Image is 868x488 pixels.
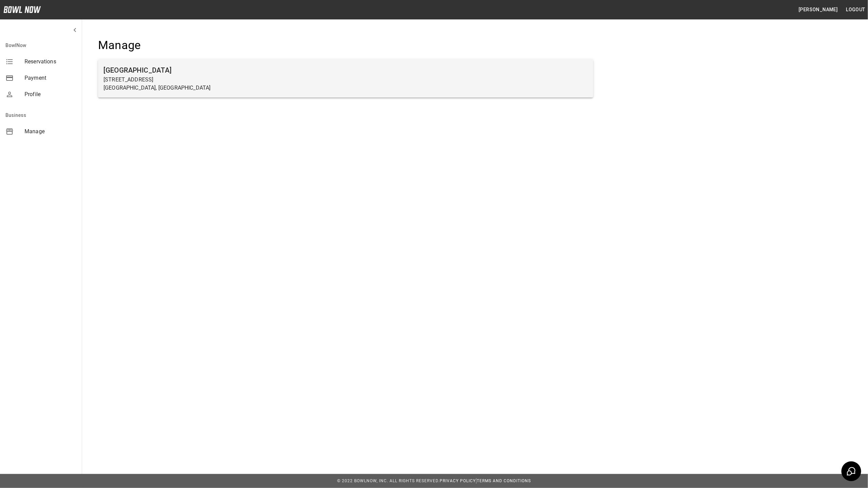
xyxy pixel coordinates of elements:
[3,6,41,13] img: logo
[104,84,588,92] p: [GEOGRAPHIC_DATA], [GEOGRAPHIC_DATA]
[104,76,588,84] p: [STREET_ADDRESS]
[98,38,593,52] h4: Manage
[25,127,76,136] span: Manage
[440,478,476,483] a: Privacy Policy
[104,65,588,76] h6: [GEOGRAPHIC_DATA]
[843,3,868,16] button: Logout
[25,74,76,82] span: Payment
[25,90,76,98] span: Profile
[477,478,531,483] a: Terms and Conditions
[337,478,440,483] span: © 2022 BowlNow, Inc. All Rights Reserved.
[25,58,76,66] span: Reservations
[796,3,840,16] button: [PERSON_NAME]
